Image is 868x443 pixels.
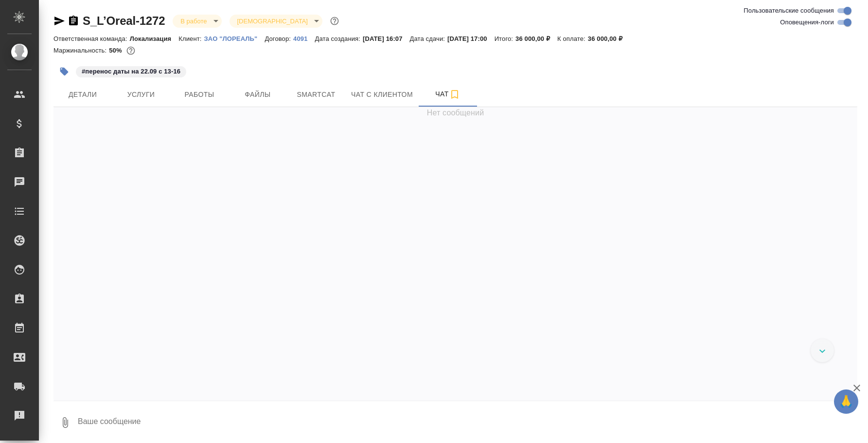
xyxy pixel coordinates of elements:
div: В работе [230,15,322,28]
p: Договор: [265,35,293,42]
p: Маржинальность: [53,47,109,54]
span: Оповещения-логи [780,18,834,27]
p: [DATE] 17:00 [447,35,495,42]
span: Детали [59,89,106,101]
button: Скопировать ссылку для ЯМессенджера [53,15,65,27]
span: Нет сообщений [427,107,484,119]
span: Работы [176,89,223,101]
p: Локализация [130,35,179,42]
p: #перенос даты на 22.09 с 13-16 [82,67,180,76]
a: S_L’Oreal-1272 [83,14,165,27]
button: 🙏 [834,389,858,414]
button: 15000.00 RUB; [124,44,137,57]
span: Файлы [234,89,281,101]
p: 50% [109,47,124,54]
a: ЗАО "ЛОРЕАЛЬ" [204,34,265,42]
p: Дата создания: [315,35,363,42]
span: 🙏 [838,391,854,412]
span: Чат [425,88,471,100]
button: Скопировать ссылку [68,15,79,27]
p: ЗАО "ЛОРЕАЛЬ" [204,35,265,42]
p: Дата сдачи: [410,35,447,42]
p: К оплате: [557,35,588,42]
p: Итого: [495,35,515,42]
a: 4091 [293,34,315,42]
button: Добавить тэг [53,61,75,82]
p: Ответственная команда: [53,35,130,42]
button: В работе [177,17,210,25]
span: Smartcat [293,89,339,101]
span: Услуги [118,89,164,101]
p: 4091 [293,35,315,42]
button: [DEMOGRAPHIC_DATA] [234,17,311,25]
span: перенос даты на 22.09 с 13-16 [75,67,187,75]
span: Чат с клиентом [351,89,413,101]
p: 36 000,00 ₽ [588,35,630,42]
span: Пользовательские сообщения [744,6,834,16]
p: Клиент: [178,35,204,42]
button: Доп статусы указывают на важность/срочность заказа [328,15,341,27]
p: 36 000,00 ₽ [515,35,557,42]
svg: Подписаться [449,89,461,100]
div: В работе [173,15,221,28]
p: [DATE] 16:07 [363,35,410,42]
